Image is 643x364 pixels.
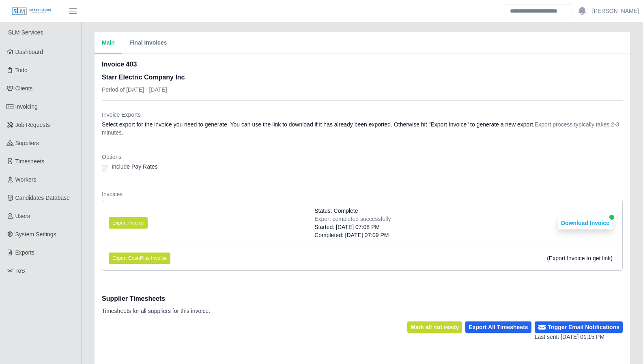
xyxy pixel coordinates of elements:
span: Dashboard [15,49,43,55]
label: Include Pay Rates [112,163,158,171]
button: Mark all not ready [407,321,462,333]
span: Users [15,213,30,219]
h2: Invoice 403 [102,60,185,69]
div: Completed: [DATE] 07:09 PM [314,231,391,239]
span: Clients [15,85,33,92]
span: Job Requests [15,122,50,128]
button: Export Cost-Plus Invoice [109,253,170,264]
span: Candidates Database [15,195,70,201]
a: Download Invoice [558,220,613,226]
button: Trigger Email Notifications [535,321,623,333]
p: Timesheets for all suppliers for this invoice. [102,307,210,315]
span: Exports [15,249,34,256]
span: Suppliers [15,140,39,146]
button: Main [95,32,122,54]
button: Final Invoices [122,32,174,54]
div: Export completed successfully [314,215,391,223]
button: Export Invoice [109,217,148,229]
span: ToS [15,268,25,274]
input: Search [505,4,572,18]
h1: Supplier Timesheets [102,294,210,304]
dt: Invoices [102,190,623,198]
span: Todo [15,67,28,73]
span: Timesheets [15,158,45,165]
p: Period of [DATE] - [DATE] [102,86,185,94]
h3: Starr Electric Company Inc [102,73,185,82]
button: Download Invoice [558,216,613,229]
dt: Options [102,153,623,161]
span: Workers [15,176,37,183]
span: SLM Services [8,29,43,36]
button: Export All Timesheets [465,321,531,333]
span: System Settings [15,231,56,238]
dt: Invoice Exports [102,111,623,119]
span: (Export Invoice to get link) [547,255,613,261]
img: SLM Logo [11,7,52,16]
div: Started: [DATE] 07:08 PM [314,223,391,231]
div: Last sent: [DATE] 01:15 PM [535,333,623,341]
span: Invoicing [15,103,38,110]
dd: Select export for the invoice you need to generate. You can use the link to download if it has al... [102,120,623,137]
span: Status: Complete [314,207,358,215]
a: [PERSON_NAME] [592,7,639,15]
